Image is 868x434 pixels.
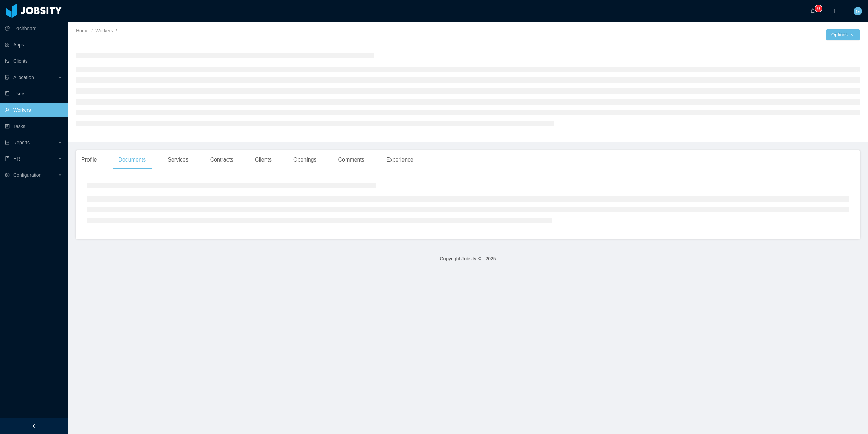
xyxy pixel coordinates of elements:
a: icon: robotUsers [5,87,62,100]
i: icon: solution [5,75,10,80]
span: Allocation [13,75,34,80]
div: Clients [250,150,277,169]
sup: 0 [815,5,822,12]
i: icon: book [5,156,10,161]
span: HR [13,156,20,162]
a: icon: profileTasks [5,119,62,133]
a: Home [76,28,88,33]
div: Profile [76,150,102,169]
span: Configuration [13,172,41,178]
div: Services [162,150,194,169]
a: icon: userWorkers [5,103,62,117]
div: Experience [381,150,419,169]
i: icon: plus [832,8,837,13]
a: icon: auditClients [5,54,62,68]
a: icon: pie-chartDashboard [5,22,62,35]
i: icon: setting [5,173,10,177]
span: G [856,7,860,15]
div: Contracts [205,150,239,169]
span: / [91,28,93,33]
i: icon: line-chart [5,140,10,145]
div: Documents [113,150,151,169]
span: / [116,28,117,33]
i: icon: bell [810,8,815,13]
a: icon: appstoreApps [5,38,62,52]
footer: Copyright Jobsity © - 2025 [68,247,868,270]
div: Comments [333,150,370,169]
button: Optionsicon: down [826,29,860,40]
a: Workers [95,28,113,33]
div: Openings [288,150,322,169]
span: Reports [13,140,30,145]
